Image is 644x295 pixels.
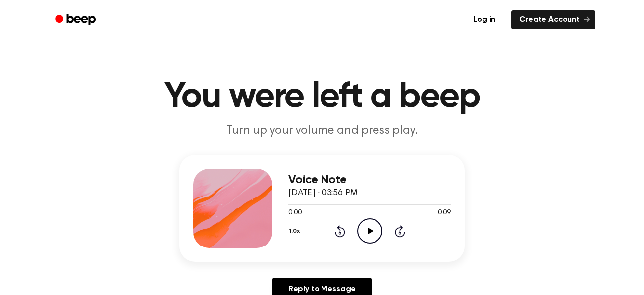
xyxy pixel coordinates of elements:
h3: Voice Note [288,173,451,187]
h1: You were left a beep [68,79,576,115]
span: 0:09 [438,208,451,218]
p: Turn up your volume and press play. [132,123,512,139]
span: 0:00 [288,208,301,218]
span: [DATE] · 03:56 PM [288,189,358,197]
a: Beep [49,10,105,30]
a: Create Account [511,10,595,29]
a: Log in [463,8,505,31]
button: 1.0x [288,223,303,240]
